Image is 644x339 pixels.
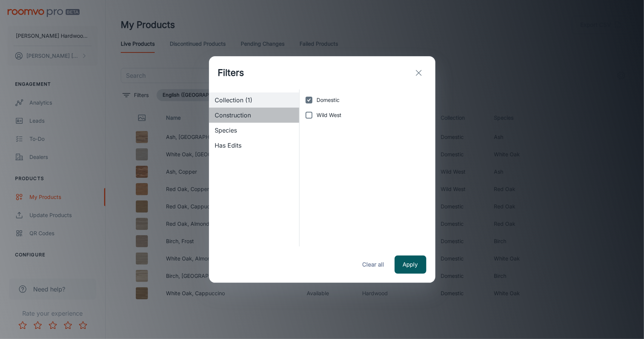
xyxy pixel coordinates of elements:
[209,138,300,153] div: Has Edits
[395,256,426,274] button: Apply
[411,65,426,80] button: exit
[218,66,244,80] h1: Filters
[215,96,294,105] span: Collection (1)
[209,123,300,138] div: Species
[215,141,294,150] span: Has Edits
[317,96,340,104] span: Domestic
[209,92,300,108] div: Collection (1)
[209,108,300,123] div: Construction
[317,111,341,119] span: Wild West
[215,126,294,135] span: Species
[358,256,389,274] button: Clear all
[215,111,294,120] span: Construction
